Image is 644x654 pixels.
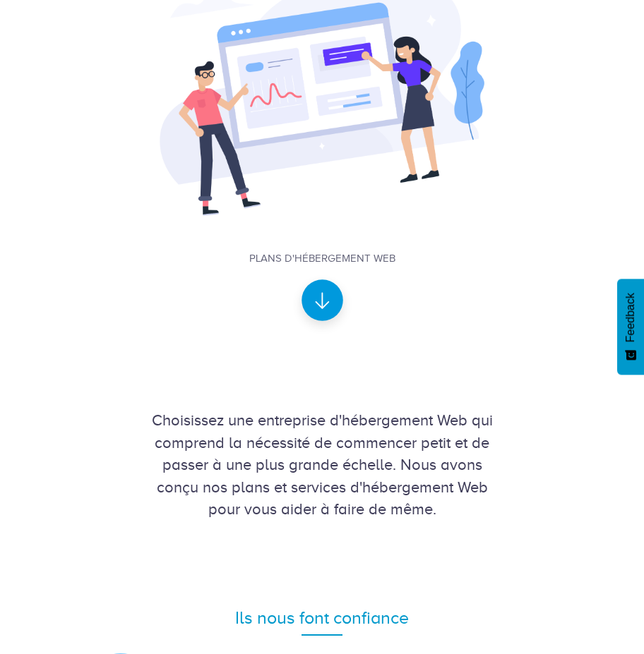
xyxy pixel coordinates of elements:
span: Feedback [624,293,637,342]
div: Ils nous font confiance [68,605,576,631]
a: Plans d'hébergement Web [249,251,395,312]
button: Feedback - Afficher l’enquête [617,279,644,375]
div: Plans d'hébergement Web [249,251,395,266]
div: Choisissez une entreprise d'hébergement Web qui comprend la nécessité de commencer petit et de pa... [68,409,576,520]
